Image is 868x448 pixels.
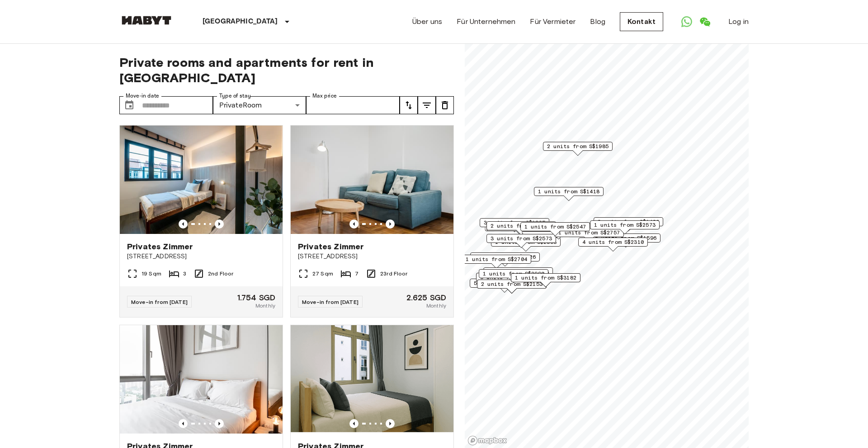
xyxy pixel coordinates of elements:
[126,92,159,100] label: Move-in date
[380,270,408,278] span: 23rd Floor
[142,270,161,278] span: 19 Sqm
[470,279,539,293] div: Map marker
[119,55,454,85] span: Private rooms and apartments for rent in [GEOGRAPHIC_DATA]
[183,270,186,278] span: 3
[474,279,535,287] span: 5 units from S$1680
[491,222,552,230] span: 2 units from S$3024
[515,274,576,282] span: 1 units from S$3182
[213,96,307,114] div: PrivateRoom
[255,302,275,310] span: Monthly
[530,16,576,27] a: Für Vermieter
[620,12,663,31] a: Kontakt
[495,238,557,246] span: 1 units from S$2893
[418,96,436,114] button: tune
[386,419,395,428] button: Previous image
[457,16,515,27] a: Für Unternehmen
[594,221,656,229] span: 1 units from S$2573
[534,187,604,201] div: Map marker
[696,13,714,31] a: Open WeChat
[291,126,453,234] img: Marketing picture of unit SG-01-108-001-001
[520,222,590,236] div: Map marker
[538,187,599,196] span: 1 units from S$1418
[119,125,283,317] a: Marketing picture of unit SG-01-027-006-02Previous imagePrevious imagePrivates Zimmer[STREET_ADDR...
[547,142,609,150] span: 2 units from S$1985
[203,16,278,27] p: [GEOGRAPHIC_DATA]
[462,255,531,269] div: Map marker
[219,92,251,100] label: Type of stay
[349,419,359,428] button: Previous image
[479,269,548,283] div: Map marker
[426,302,446,310] span: Monthly
[595,234,656,242] span: 6 units from S$1596
[481,280,542,288] span: 2 units from S$2153
[594,217,663,231] div: Map marker
[487,268,549,276] span: 2 units from S$1838
[480,218,549,232] div: Map marker
[486,234,556,248] div: Map marker
[578,238,648,252] div: Map marker
[591,233,660,247] div: Map marker
[400,96,418,114] button: tune
[291,325,453,434] img: Marketing picture of unit SG-01-001-025-01
[678,13,696,31] a: Open WhatsApp
[406,294,446,302] span: 2.625 SGD
[298,252,446,261] span: [STREET_ADDRESS]
[470,252,540,266] div: Map marker
[483,267,553,281] div: Map marker
[237,294,275,302] span: 1.754 SGD
[127,241,193,252] span: Privates Zimmer
[477,280,547,294] div: Map marker
[179,219,188,229] button: Previous image
[215,419,224,428] button: Previous image
[349,219,359,229] button: Previous image
[127,252,275,261] span: [STREET_ADDRESS]
[466,255,527,263] span: 1 units from S$2704
[543,142,613,156] div: Map marker
[486,221,556,235] div: Map marker
[120,325,283,434] img: Marketing picture of unit SG-01-113-001-05
[215,219,224,229] button: Previous image
[120,96,138,114] button: Choose date
[484,219,545,227] span: 3 units from S$1985
[474,253,536,261] span: 3 units from S$2226
[302,299,359,305] span: Move-in from [DATE]
[511,273,580,287] div: Map marker
[483,270,544,278] span: 1 units from S$3990
[131,299,188,305] span: Move-in from [DATE]
[728,16,749,27] a: Log in
[120,126,283,234] img: Marketing picture of unit SG-01-027-006-02
[355,270,359,278] span: 7
[590,220,660,234] div: Map marker
[554,228,624,242] div: Map marker
[412,16,442,27] a: Über uns
[298,241,363,252] span: Privates Zimmer
[312,270,333,278] span: 27 Sqm
[436,96,454,114] button: tune
[386,219,395,229] button: Previous image
[467,435,507,446] a: Mapbox logo
[179,419,188,428] button: Previous image
[119,16,174,25] img: Habyt
[208,270,233,278] span: 2nd Floor
[590,16,605,27] a: Blog
[491,238,561,252] div: Map marker
[598,218,659,226] span: 3 units from S$1480
[476,273,546,287] div: Map marker
[524,223,586,231] span: 1 units from S$2547
[582,238,644,246] span: 4 units from S$2310
[290,125,454,317] a: Marketing picture of unit SG-01-108-001-001Previous imagePrevious imagePrivates Zimmer[STREET_ADD...
[491,234,552,243] span: 3 units from S$2573
[312,92,337,100] label: Max price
